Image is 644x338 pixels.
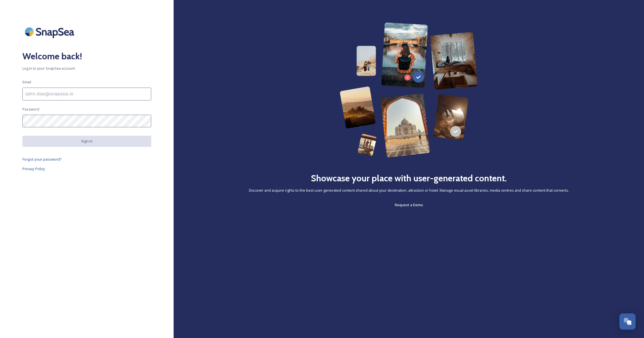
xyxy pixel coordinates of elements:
img: 63b42ca75bacad526042e722_Group%20154-p-800.png [340,22,478,158]
img: SnapSea Logo [22,22,78,41]
button: Sign in [22,136,151,147]
button: Open Chat [619,313,636,330]
span: Email [22,79,31,85]
input: john.doe@snapsea.io [22,88,151,100]
a: Forgot your password? [22,156,151,163]
span: Discover and acquire rights to the best user-generated content shared about your destination, att... [249,188,569,193]
span: Forgot your password? [22,157,62,162]
a: Request a Demo [395,201,423,208]
span: Privacy Policy [22,166,45,171]
span: Log in to your SnapSea account [22,66,151,71]
a: Privacy Policy [22,165,151,172]
span: Password [22,107,39,112]
span: Request a Demo [395,202,423,207]
h2: Welcome back! [22,50,151,63]
h2: Showcase your place with user-generated content. [311,172,507,185]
